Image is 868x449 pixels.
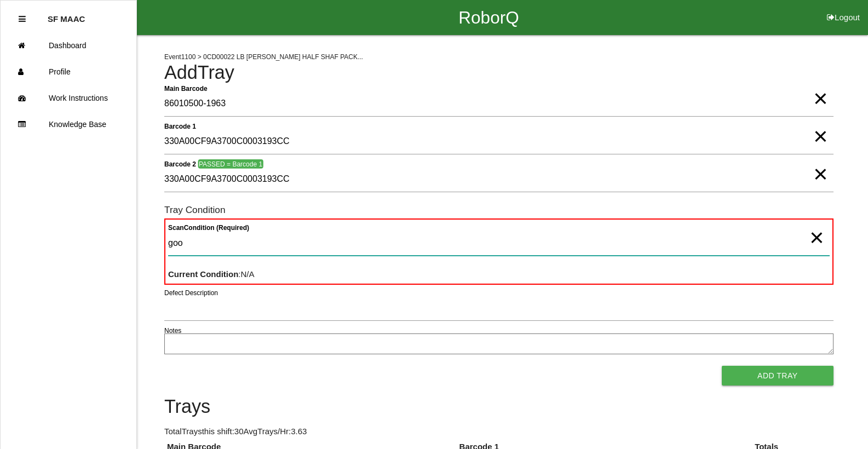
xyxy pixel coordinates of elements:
b: Current Condition [168,269,238,279]
label: Defect Description [164,288,218,298]
b: Scan Condition (Required) [168,224,249,232]
input: Required [164,91,833,117]
div: Close [19,6,26,32]
b: Barcode 1 [164,122,196,130]
span: Clear Input [813,114,827,136]
p: SF MAAC [48,6,85,24]
h4: Trays [164,396,833,417]
span: Clear Input [809,216,824,238]
label: Notes [164,326,181,336]
a: Profile [1,59,136,85]
span: PASSED = Barcode 1 [198,159,263,169]
h4: Add Tray [164,62,833,83]
h6: Tray Condition [164,205,833,215]
a: Work Instructions [1,85,136,111]
span: : N/A [168,269,255,279]
a: Dashboard [1,32,136,59]
b: Barcode 2 [164,160,196,168]
a: Knowledge Base [1,111,136,137]
span: Event 1100 > 0CD00022 LB [PERSON_NAME] HALF SHAF PACK... [164,53,363,61]
p: Total Trays this shift: 30 Avg Trays /Hr: 3.63 [164,425,833,438]
b: Main Barcode [164,84,208,92]
button: Add Tray [722,366,833,385]
span: Clear Input [813,77,827,99]
span: Clear Input [813,152,827,174]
